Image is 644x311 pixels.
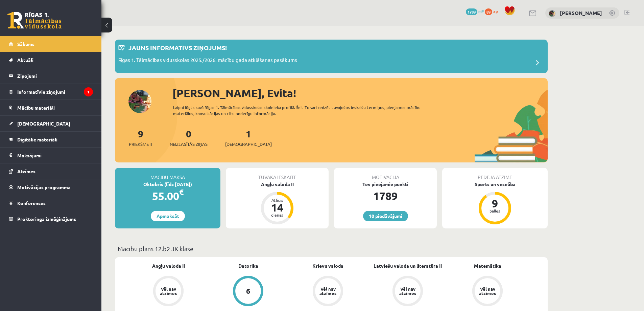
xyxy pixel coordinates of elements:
[448,276,527,308] a: Vēl nav atzīmes
[128,43,227,52] p: Jauns informatīvs ziņojums!
[9,52,93,68] a: Aktuāli
[318,287,337,295] div: Vēl nav atzīmes
[9,36,93,52] a: Sākums
[466,8,477,15] span: 1789
[334,188,437,204] div: 1789
[9,163,93,179] a: Atzīmes
[226,181,329,225] a: Angļu valoda II Atlicis 14 dienas
[128,276,208,308] a: Vēl nav atzīmes
[398,287,417,295] div: Vēl nav atzīmes
[267,202,287,213] div: 14
[334,181,437,188] div: Tev pieejamie punkti
[312,262,343,269] a: Krievu valoda
[7,12,62,29] a: Rīgas 1. Tālmācības vidusskola
[17,168,35,174] span: Atzīmes
[208,276,288,308] a: 6
[9,68,93,84] a: Ziņojumi
[170,141,208,148] span: Neizlasītās ziņas
[17,216,76,222] span: Proktoringa izmēģinājums
[17,57,33,63] span: Aktuāli
[288,276,368,308] a: Vēl nav atzīmes
[363,211,408,221] a: 10 piedāvājumi
[560,9,602,16] a: [PERSON_NAME]
[172,85,548,101] div: [PERSON_NAME], Evita!
[17,120,70,127] span: [DEMOGRAPHIC_DATA]
[17,105,55,111] span: Mācību materiāli
[17,200,46,206] span: Konferences
[115,168,220,181] div: Mācību maksa
[17,41,34,47] span: Sākums
[115,188,220,204] div: 55.00
[84,87,93,96] i: 1
[9,195,93,211] a: Konferences
[226,168,329,181] div: Tuvākā ieskaite
[152,262,185,269] a: Angļu valoda II
[466,8,484,14] a: 1789 mP
[170,128,208,148] a: 0Neizlasītās ziņas
[485,209,505,213] div: balles
[9,179,93,195] a: Motivācijas programma
[9,211,93,227] a: Proktoringa izmēģinājums
[478,8,484,14] span: mP
[151,211,185,221] a: Apmaksāt
[129,128,152,148] a: 9Priekšmeti
[493,8,498,14] span: xp
[442,181,548,225] a: Sports un veselība 9 balles
[9,100,93,115] a: Mācību materiāli
[179,187,184,197] span: €
[17,148,93,163] legend: Maksājumi
[129,141,152,148] span: Priekšmeti
[118,244,545,253] p: Mācību plāns 12.b2 JK klase
[225,128,272,148] a: 1[DEMOGRAPHIC_DATA]
[485,8,501,14] a: 89 xp
[9,148,93,163] a: Maksājumi
[9,116,93,131] a: [DEMOGRAPHIC_DATA]
[478,287,497,295] div: Vēl nav atzīmes
[226,181,329,188] div: Angļu valoda II
[225,141,272,148] span: [DEMOGRAPHIC_DATA]
[549,10,555,17] img: Evita Kudrjašova
[485,198,505,209] div: 9
[115,181,220,188] div: Oktobris (līdz [DATE])
[334,168,437,181] div: Motivācija
[17,184,71,190] span: Motivācijas programma
[246,287,251,295] div: 6
[9,132,93,147] a: Digitālie materiāli
[267,213,287,217] div: dienas
[118,43,544,70] a: Jauns informatīvs ziņojums! Rīgas 1. Tālmācības vidusskolas 2025./2026. mācību gada atklāšanas pa...
[374,262,442,269] a: Latviešu valoda un literatūra II
[159,287,178,295] div: Vēl nav atzīmes
[238,262,258,269] a: Datorika
[9,84,93,99] a: Informatīvie ziņojumi1
[368,276,448,308] a: Vēl nav atzīmes
[118,56,297,66] p: Rīgas 1. Tālmācības vidusskolas 2025./2026. mācību gada atklāšanas pasākums
[17,68,93,84] legend: Ziņojumi
[474,262,501,269] a: Matemātika
[267,198,287,202] div: Atlicis
[485,8,492,15] span: 89
[173,104,433,116] div: Laipni lūgts savā Rīgas 1. Tālmācības vidusskolas skolnieka profilā. Šeit Tu vari redzēt tuvojošo...
[442,181,548,188] div: Sports un veselība
[442,168,548,181] div: Pēdējā atzīme
[17,136,57,142] span: Digitālie materiāli
[17,84,93,99] legend: Informatīvie ziņojumi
